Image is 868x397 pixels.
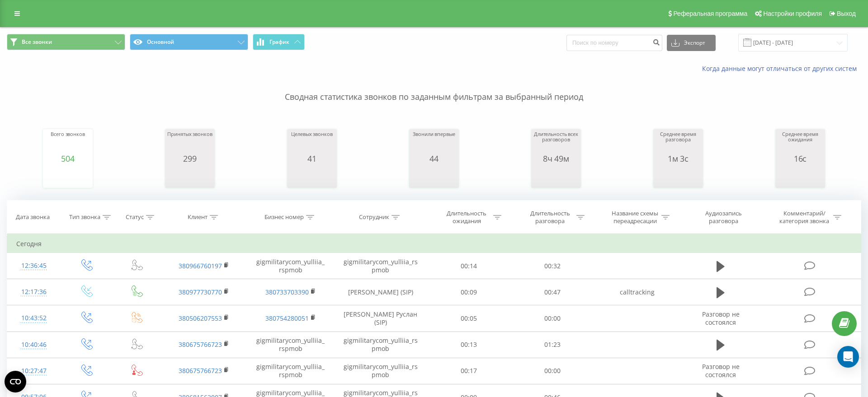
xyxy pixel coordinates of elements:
[611,210,659,225] div: Название схемы переадресации
[510,253,594,279] td: 00:32
[7,235,861,253] td: Сегодня
[269,39,289,45] span: График
[702,362,740,379] span: Разговор не состоялся
[5,371,26,392] button: Open CMP widget
[702,64,861,73] a: Когда данные могут отличаться от других систем
[7,34,125,50] button: Все звонки
[16,214,50,221] div: Дата звонка
[51,154,85,163] div: 504
[247,253,334,279] td: gigmilitarycom_yulliia_rspmob
[510,332,594,358] td: 01:23
[179,314,222,322] a: 380506207553
[427,358,510,384] td: 00:17
[526,210,574,225] div: Длительность разговора
[510,358,594,384] td: 00:00
[16,257,52,275] div: 12:36:45
[443,210,491,225] div: Длительность ожидания
[778,210,831,225] div: Комментарий/категория звонка
[334,358,427,384] td: gigmilitarycom_yulliia_rspmob
[427,305,510,332] td: 00:05
[69,214,100,221] div: Тип звонка
[265,314,309,322] a: 380754280051
[778,154,823,163] div: 16с
[130,34,248,50] button: Основной
[179,262,222,270] a: 380966760197
[167,154,212,163] div: 299
[359,214,389,221] div: Сотрудник
[673,10,747,17] span: Реферальная программа
[566,35,662,51] input: Поиск по номеру
[334,305,427,332] td: [PERSON_NAME] Руслан (SIP)
[16,283,52,301] div: 12:17:36
[22,38,52,46] span: Все звонки
[291,131,332,154] div: Целевых звонков
[702,310,740,327] span: Разговор не состоялся
[510,305,594,332] td: 00:00
[179,288,222,296] a: 380977730770
[533,131,579,154] div: Длительность всех разговоров
[126,214,144,221] div: Статус
[763,10,822,17] span: Настройки профиля
[656,131,701,154] div: Среднее время разговора
[427,253,510,279] td: 00:14
[334,253,427,279] td: gigmilitarycom_yulliia_rspmob
[51,131,85,154] div: Всего звонков
[179,340,222,349] a: 380675766723
[427,279,510,305] td: 00:09
[656,154,701,163] div: 1м 3с
[16,309,52,327] div: 10:43:52
[837,10,856,17] span: Выход
[253,34,305,50] button: График
[594,279,681,305] td: calltracking
[778,131,823,154] div: Среднее время ожидания
[667,35,716,51] button: Экспорт
[837,346,859,368] div: Open Intercom Messenger
[247,332,334,358] td: gigmilitarycom_yulliia_rspmob
[167,131,212,154] div: Принятых звонков
[291,154,332,163] div: 41
[16,336,52,354] div: 10:40:46
[264,214,304,221] div: Бизнес номер
[413,131,455,154] div: Звонили впервые
[334,332,427,358] td: gigmilitarycom_yulliia_rspmob
[510,279,594,305] td: 00:47
[533,154,579,163] div: 8ч 49м
[179,366,222,375] a: 380675766723
[694,210,753,225] div: Аудиозапись разговора
[7,73,861,103] p: Сводная статистика звонков по заданным фильтрам за выбранный период
[188,214,208,221] div: Клиент
[413,154,455,163] div: 44
[427,332,510,358] td: 00:13
[265,288,309,296] a: 380733703390
[16,362,52,380] div: 10:27:47
[247,358,334,384] td: gigmilitarycom_yulliia_rspmob
[334,279,427,305] td: [PERSON_NAME] (SIP)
